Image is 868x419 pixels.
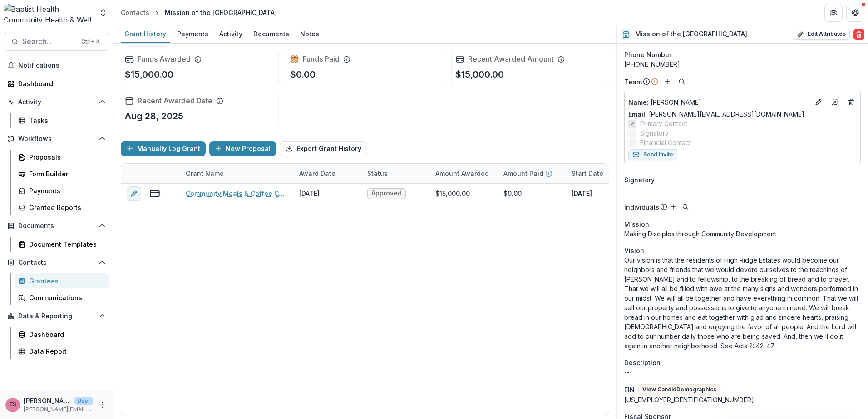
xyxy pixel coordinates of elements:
[624,395,861,404] div: [US_EMPLOYER_IDENTIFICATION_NUMBER]
[4,33,109,51] button: Search...
[209,141,276,156] button: New Proposal
[362,169,393,178] div: Status
[125,68,173,81] p: $15,000.00
[29,116,102,125] div: Tasks
[15,200,109,215] a: Grantee Reports
[294,164,362,183] div: Award Date
[628,109,804,119] a: Email: [PERSON_NAME][EMAIL_ADDRESS][DOMAIN_NAME]
[4,219,109,233] button: Open Documents
[121,141,206,156] button: Manually Log Grant
[680,201,691,212] button: Search
[4,132,109,146] button: Open Workflows
[676,76,687,87] button: Search
[846,4,864,22] button: Get Help
[180,164,294,183] div: Grant Name
[455,68,504,81] p: $15,000.00
[624,385,635,395] p: EIN
[624,202,659,212] p: Individuals
[121,27,170,40] div: Grant History
[29,186,102,195] div: Payments
[498,164,566,183] div: Amount Paid
[15,290,109,305] a: Communications
[24,396,71,405] p: [PERSON_NAME]
[250,27,293,40] div: Documents
[117,6,281,19] nav: breadcrumb
[97,400,108,410] button: More
[165,8,277,17] div: Mission of the [GEOGRAPHIC_DATA]
[813,97,824,107] button: Edit
[24,405,93,414] p: [PERSON_NAME][EMAIL_ADDRESS][PERSON_NAME][DOMAIN_NAME]
[435,189,470,198] div: $15,000.00
[628,98,649,106] span: Name :
[635,30,747,38] h2: Mission of the [GEOGRAPHIC_DATA]
[18,98,95,106] span: Activity
[572,189,592,198] p: [DATE]
[628,149,677,160] button: Send Invite
[15,237,109,252] a: Document Templates
[10,402,16,408] div: Ellen Schilling
[138,97,212,105] h2: Recent Awarded Date
[624,219,649,229] span: Mission
[628,97,809,107] a: Name: [PERSON_NAME]
[624,185,861,194] div: --
[468,55,554,63] h2: Recent Awarded Amount
[250,25,293,43] a: Documents
[4,58,109,73] button: Notifications
[173,27,212,40] div: Payments
[4,309,109,323] button: Open Data & Reporting
[15,344,109,359] a: Data Report
[503,189,522,198] div: $0.00
[640,119,687,128] span: Primary Contact
[15,113,109,128] a: Tasks
[640,138,691,147] span: Financial Contact
[662,76,673,87] button: Add
[216,25,246,43] a: Activity
[624,50,671,59] span: Phone Number
[29,346,102,356] div: Data Report
[640,128,669,138] span: Signatory
[29,239,102,249] div: Document Templates
[430,164,498,183] div: Amount Awarded
[503,169,543,178] p: Amount Paid
[624,77,642,87] p: Team
[846,97,857,107] button: Deletes
[793,29,850,40] button: Edit Attributes
[4,255,109,270] button: Open Contacts
[15,166,109,181] a: Form Builder
[624,246,644,255] span: Vision
[296,25,323,43] a: Notes
[18,259,95,267] span: Contacts
[296,27,323,40] div: Notes
[638,384,720,395] button: View CandidDemographics
[186,189,288,198] a: Community Meals & Coffee Cafe
[22,37,76,46] span: Search...
[303,55,340,63] h2: Funds Paid
[97,4,109,22] button: Open entity switcher
[29,169,102,179] div: Form Builder
[362,164,430,183] div: Status
[4,76,109,91] a: Dashboard
[117,6,153,19] a: Contacts
[280,141,367,156] button: Export Grant History
[29,293,102,302] div: Communications
[18,312,95,320] span: Data & Reporting
[624,255,861,351] p: Our vision is that the residents of High Ridge Estates would become our neighbors and friends tha...
[216,27,246,40] div: Activity
[430,169,494,178] div: Amount Awarded
[18,135,95,143] span: Workflows
[79,37,102,47] div: Ctrl + K
[624,367,861,377] p: --
[138,55,191,63] h2: Funds Awarded
[127,186,141,201] button: edit
[566,164,634,183] div: Start Date
[29,276,102,286] div: Grantees
[121,25,170,43] a: Grant History
[628,97,809,107] p: [PERSON_NAME]
[15,327,109,342] a: Dashboard
[149,188,160,199] button: view-payments
[121,8,149,17] div: Contacts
